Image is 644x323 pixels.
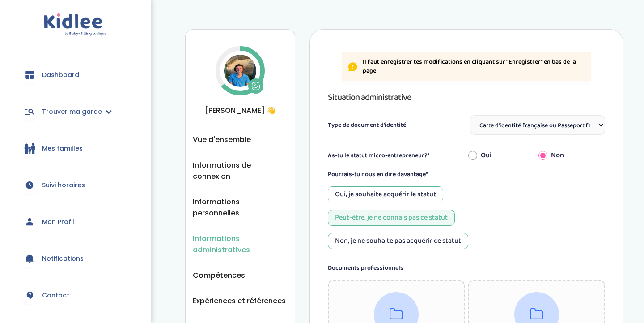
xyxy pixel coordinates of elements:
label: Non [551,150,564,161]
p: Il faut enregistrer tes modifications en cliquant sur "Enregistrer" en bas de la page [363,58,585,75]
button: Informations de connexion [193,159,288,182]
a: Contact [13,279,137,311]
button: Expériences et références [193,295,286,306]
a: Mes familles [13,132,137,164]
img: Avatar [224,55,256,87]
label: Oui [481,150,491,161]
span: Notifications [42,254,84,263]
label: Type de document d'identité [328,121,406,130]
span: Contact [42,291,69,300]
span: Mon Profil [42,217,74,227]
span: Dashboard [42,70,79,80]
button: Informations personnelles [193,196,288,219]
label: Documents professionnels [328,263,605,273]
label: Pourrais-tu nous en dire davantage* [328,170,428,179]
div: Peut-être, je ne connais pas ce statut [328,210,455,226]
a: Notifications [13,242,137,275]
div: Oui, je souhaite acquérir le statut [328,186,443,202]
a: Mon Profil [13,206,137,238]
img: logo.svg [44,13,107,36]
label: As-tu le statut micro-entrepreneur?* [328,151,465,160]
button: Vue d'ensemble [193,134,251,145]
a: Trouver ma garde [13,95,137,128]
button: Compétences [193,270,245,281]
div: Non, je ne souhaite pas acquérir ce statut [328,233,468,249]
span: Trouver ma garde [42,107,102,116]
button: Informations administratives [193,233,288,255]
span: Suivi horaires [42,181,85,190]
span: [PERSON_NAME] 👋 [193,105,288,116]
h3: Situation administrative [328,90,605,104]
span: Mes familles [42,144,83,153]
a: Dashboard [13,59,137,91]
a: Suivi horaires [13,169,137,201]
